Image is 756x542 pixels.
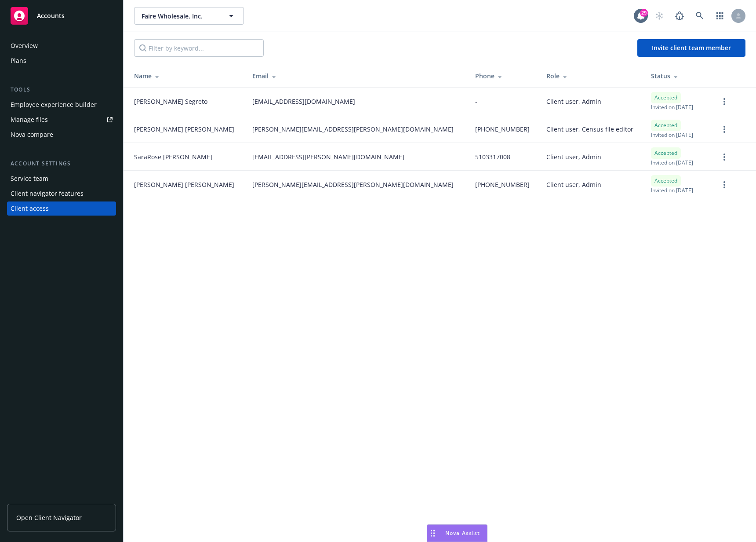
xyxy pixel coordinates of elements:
span: Client user, Census file editor [546,125,633,134]
input: Filter by keyword... [134,39,264,57]
a: Start snowing [651,7,668,25]
button: Nova Assist [427,524,487,542]
a: Switch app [711,7,729,25]
span: SaraRose [PERSON_NAME] [134,152,212,161]
span: [PHONE_NUMBER] [475,180,530,189]
span: Invited on [DATE] [651,103,693,111]
div: Tools [7,85,116,94]
span: [PERSON_NAME] [PERSON_NAME] [134,125,234,134]
span: Accounts [37,12,65,19]
div: Employee experience builder [11,98,97,112]
a: more [719,179,730,190]
div: Client navigator features [11,187,84,201]
span: Invited on [DATE] [651,187,693,194]
span: Nova Assist [445,529,480,537]
span: Client user, Admin [546,152,601,161]
span: Invited on [DATE] [651,131,693,139]
a: Search [691,7,709,25]
a: Overview [7,39,116,53]
a: Nova compare [7,128,116,142]
div: Drag to move [427,525,438,542]
span: Accepted [654,94,677,102]
span: [PERSON_NAME][EMAIL_ADDRESS][PERSON_NAME][DOMAIN_NAME] [252,125,454,134]
span: [PERSON_NAME][EMAIL_ADDRESS][PERSON_NAME][DOMAIN_NAME] [252,180,454,189]
a: Accounts [7,4,116,28]
span: [PHONE_NUMBER] [475,125,530,134]
button: Invite client team member [637,39,745,57]
a: more [719,124,730,135]
div: Plans [11,54,26,68]
span: Accepted [654,121,677,129]
a: more [719,96,730,107]
div: Manage files [11,113,48,127]
span: Client user, Admin [546,97,601,106]
div: Phone [475,71,532,81]
a: more [719,152,730,162]
a: Client navigator features [7,187,116,201]
div: Role [546,71,637,81]
div: Name [134,71,238,81]
a: Client access [7,201,116,216]
button: Faire Wholesale, Inc. [134,7,244,25]
span: Accepted [654,149,677,157]
div: Account settings [7,159,116,168]
div: Client access [11,201,49,216]
a: Report a Bug [671,7,688,25]
span: Invited on [DATE] [651,159,693,166]
span: - [475,97,477,106]
span: Faire Wholesale, Inc. [142,11,218,21]
div: Service team [11,172,48,186]
div: 29 [640,7,648,15]
span: [PERSON_NAME] [PERSON_NAME] [134,180,234,189]
a: Employee experience builder [7,98,116,112]
span: Open Client Navigator [16,513,82,522]
a: Manage files [7,113,116,127]
span: 5103317008 [475,152,510,161]
a: Service team [7,172,116,186]
span: [EMAIL_ADDRESS][DOMAIN_NAME] [252,97,355,106]
div: Status [651,71,705,81]
span: [EMAIL_ADDRESS][PERSON_NAME][DOMAIN_NAME] [252,152,404,161]
span: Invite client team member [652,44,731,52]
span: Client user, Admin [546,180,601,189]
div: Overview [11,39,38,53]
div: Nova compare [11,128,53,142]
span: [PERSON_NAME] Segreto [134,97,207,106]
span: Accepted [654,177,677,185]
a: Plans [7,54,116,68]
div: Email [252,71,461,81]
